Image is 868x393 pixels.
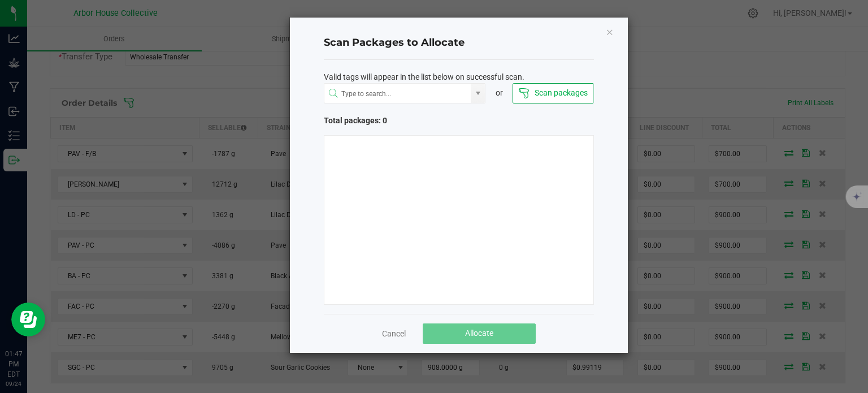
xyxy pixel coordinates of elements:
[324,84,471,104] input: NO DATA FOUND
[485,87,513,99] div: or
[324,71,524,83] span: Valid tags will appear in the list below on successful scan.
[324,36,594,50] h4: Scan Packages to Allocate
[382,328,406,339] a: Cancel
[324,115,459,127] span: Total packages: 0
[423,323,536,344] button: Allocate
[513,83,593,103] button: Scan packages
[606,25,614,38] button: Close
[11,303,45,336] iframe: Resource center
[465,329,493,338] span: Allocate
